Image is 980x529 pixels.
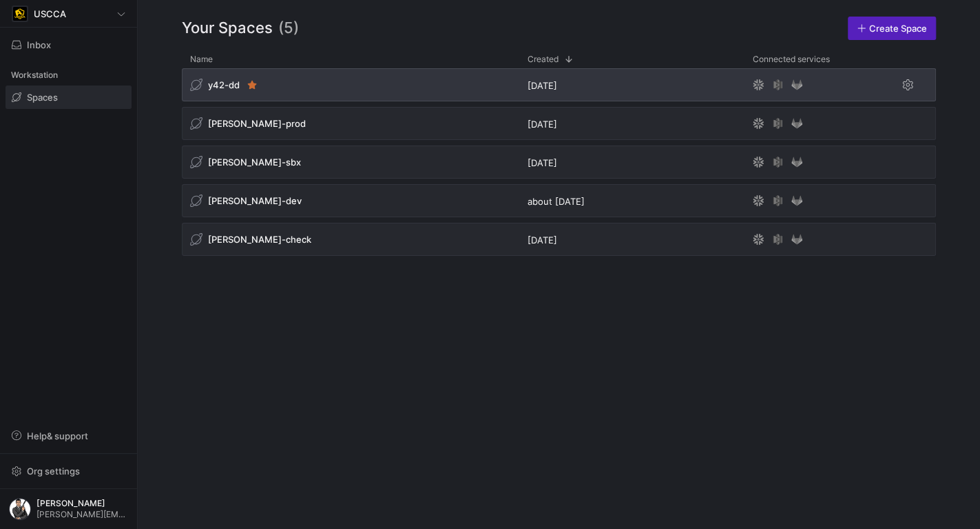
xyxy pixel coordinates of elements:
div: Press SPACE to select this row. [182,146,936,184]
button: Org settings [6,459,132,483]
div: Press SPACE to select this row. [182,184,936,223]
span: (5) [278,17,299,40]
span: Your Spaces [182,17,273,40]
span: [PERSON_NAME]-prod [208,118,306,129]
span: [PERSON_NAME] [37,499,128,508]
span: [DATE] [528,80,557,91]
span: [PERSON_NAME]-sbx [208,157,301,168]
span: Name [190,54,213,64]
span: [DATE] [528,157,557,168]
a: Create Space [848,17,936,40]
span: Org settings [27,466,80,477]
span: Spaces [27,92,58,103]
span: about [DATE] [528,196,585,207]
div: Press SPACE to select this row. [182,68,936,107]
span: Created [528,54,559,64]
div: Press SPACE to select this row. [182,107,936,146]
span: [DATE] [528,234,557,246]
div: Press SPACE to select this row. [182,223,936,261]
button: Inbox [6,33,132,57]
span: Inbox [27,39,51,50]
a: Spaces [6,86,132,109]
img: https://storage.googleapis.com/y42-prod-data-exchange/images/eavvdt3BI1mUL5aTwIpAt5MuNEaIUcQWfwmP... [9,498,31,520]
a: Org settings [6,467,132,478]
div: Workstation [6,65,132,86]
span: USCCA [34,8,66,19]
span: Connected services [753,54,830,64]
span: y42-dd [208,79,240,90]
span: Create Space [869,23,927,34]
span: [PERSON_NAME][EMAIL_ADDRESS][PERSON_NAME][DOMAIN_NAME] [37,510,128,519]
img: https://storage.googleapis.com/y42-prod-data-exchange/images/uAsz27BndGEK0hZWDFeOjoxA7jCwgK9jE472... [13,7,27,21]
span: [PERSON_NAME]-dev [208,195,302,206]
span: [DATE] [528,119,557,130]
button: Help& support [6,424,132,448]
button: https://storage.googleapis.com/y42-prod-data-exchange/images/eavvdt3BI1mUL5aTwIpAt5MuNEaIUcQWfwmP... [6,495,132,523]
span: Help & support [27,430,88,441]
span: [PERSON_NAME]-check [208,234,311,245]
